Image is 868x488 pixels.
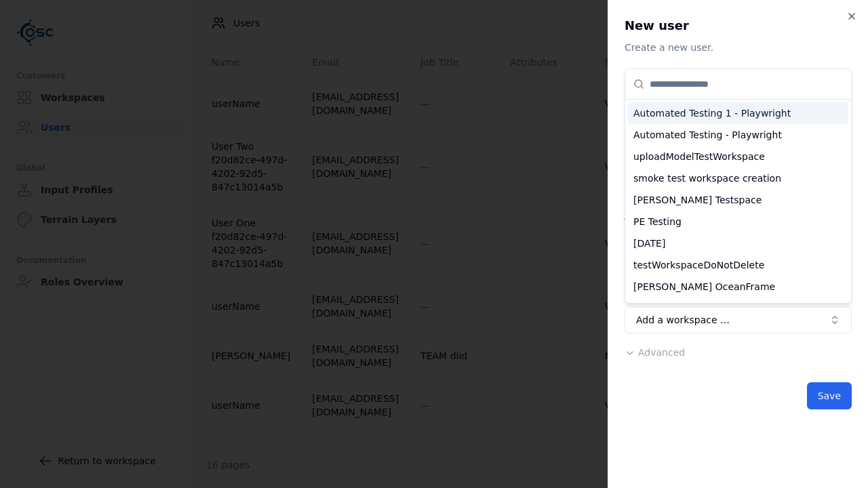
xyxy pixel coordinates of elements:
div: [PERSON_NAME] OceanFrame [628,276,848,298]
div: uploadModelTestWorkspace [628,146,848,167]
div: smoke test workspace creation [628,167,848,189]
div: Suggestions [625,100,851,303]
div: testWorkspaceDoNotDelete [628,254,848,276]
div: [DATE] [628,232,848,254]
div: usama test 4 [628,298,848,319]
div: Automated Testing 1 - Playwright [628,102,848,124]
div: PE Testing [628,211,848,232]
div: [PERSON_NAME] Testspace [628,189,848,211]
div: Automated Testing - Playwright [628,124,848,146]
